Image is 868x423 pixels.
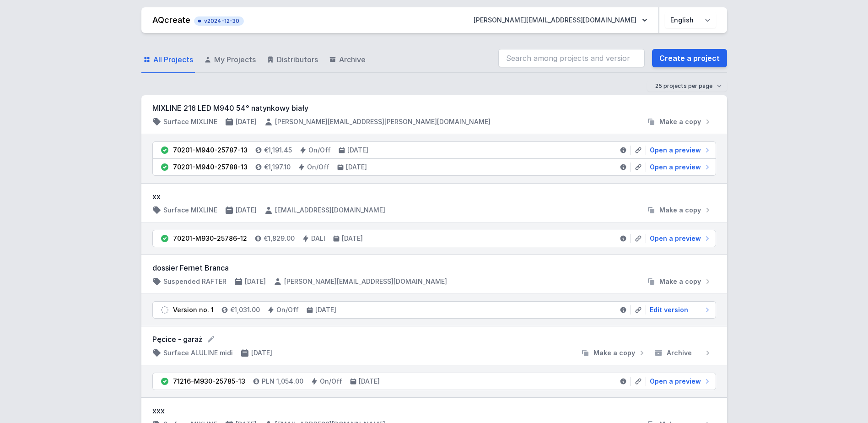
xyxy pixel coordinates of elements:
h4: [DATE] [236,206,257,215]
span: All Projects [153,54,193,65]
h4: [DATE] [245,277,266,286]
button: Make a copy [643,206,716,215]
h4: €1,829.00 [264,234,295,243]
span: Make a copy [593,348,635,358]
span: Open a preview [650,146,701,155]
a: Archive [327,47,367,73]
h4: On/Off [307,163,329,172]
a: AQcreate [152,15,190,25]
button: Archive [650,348,716,358]
span: Edit version [650,305,688,315]
h4: PLN 1,054.00 [262,377,303,386]
h4: Surface MIXLINE [163,117,217,126]
h4: €1,197.10 [264,163,291,172]
h4: €1,191.45 [264,146,292,155]
span: Open a preview [650,234,701,243]
span: v2024-12-30 [199,17,239,25]
a: Open a preview [646,234,712,243]
h4: On/Off [276,305,299,315]
h4: [DATE] [342,234,363,243]
span: Open a preview [650,163,701,172]
h4: [EMAIL_ADDRESS][DOMAIN_NAME] [275,206,385,215]
a: All Projects [141,47,195,73]
h4: Surface ALULINE midi [163,348,233,358]
h3: dossier Fernet Branca [152,262,716,273]
button: v2024-12-30 [194,15,244,26]
h4: [DATE] [251,348,272,358]
span: My Projects [214,54,256,65]
h4: [DATE] [346,163,367,172]
span: Archive [667,348,692,358]
a: Edit version [646,305,712,315]
h4: On/Off [320,377,342,386]
a: Open a preview [646,377,712,386]
span: Distributors [277,54,318,65]
h4: [DATE] [347,146,368,155]
h4: DALI [311,234,325,243]
input: Search among projects and versions... [498,49,645,67]
h4: On/Off [308,146,331,155]
span: Make a copy [659,277,701,286]
div: Version no. 1 [173,305,214,315]
button: Rename project [206,335,216,344]
button: Make a copy [643,117,716,126]
span: Archive [339,54,366,65]
div: 70201-M940-25788-13 [173,163,248,172]
h3: MIXLINE 216 LED M940 54° natynkowy biały [152,103,716,114]
form: Pęcice - garaż [152,334,716,345]
h4: [PERSON_NAME][EMAIL_ADDRESS][PERSON_NAME][DOMAIN_NAME] [275,117,491,126]
div: 70201-M940-25787-13 [173,146,248,155]
h4: [DATE] [315,305,336,315]
a: My Projects [202,47,258,73]
h4: Surface MIXLINE [163,206,217,215]
button: Make a copy [643,277,716,286]
div: 70201-M930-25786-12 [173,234,247,243]
a: Distributors [265,47,320,73]
a: Open a preview [646,163,712,172]
h3: xxx [152,405,716,416]
a: Create a project [652,49,727,67]
h4: [DATE] [359,377,380,386]
button: Make a copy [577,348,650,358]
span: Open a preview [650,377,701,386]
img: draft.svg [160,305,169,315]
select: Choose language [665,12,716,28]
a: Open a preview [646,146,712,155]
h4: €1,031.00 [230,305,260,315]
h4: [PERSON_NAME][EMAIL_ADDRESS][DOMAIN_NAME] [284,277,447,286]
h4: Suspended RAFTER [163,277,226,286]
h4: [DATE] [236,117,257,126]
h3: xx [152,191,716,202]
span: Make a copy [659,206,701,215]
button: [PERSON_NAME][EMAIL_ADDRESS][DOMAIN_NAME] [466,12,655,28]
span: Make a copy [659,117,701,126]
div: 71216-M930-25785-13 [173,377,245,386]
